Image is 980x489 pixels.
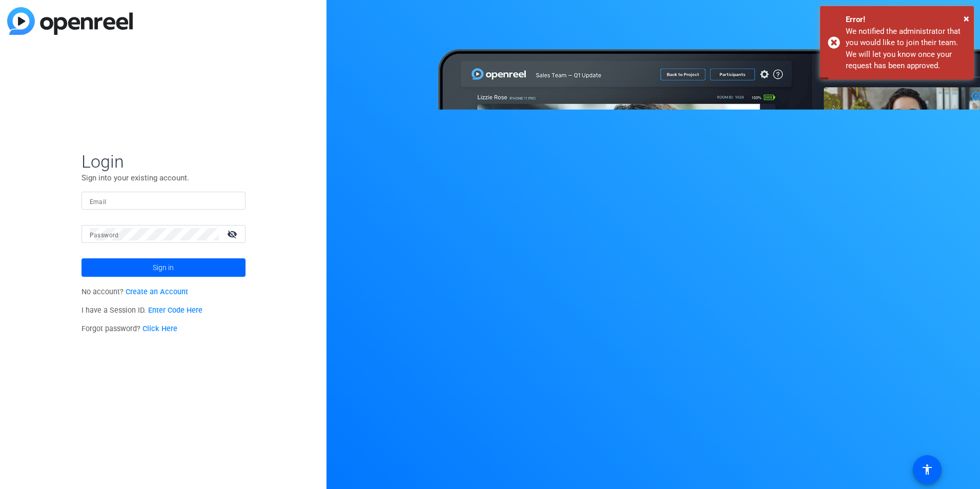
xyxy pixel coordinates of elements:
span: Login [81,151,246,172]
span: × [964,12,969,25]
img: blue-gradient.svg [7,7,133,35]
input: Enter Email Address [90,195,237,207]
a: Enter Code Here [148,306,202,315]
span: Sign in [153,255,174,280]
div: Error! [846,14,966,26]
button: Sign in [81,258,246,277]
div: We notified the administrator that you would like to join their team. We will let you know once y... [846,26,966,72]
span: I have a Session ID. [81,306,203,315]
mat-label: Password [90,232,119,239]
p: Sign into your existing account. [81,172,246,184]
span: Forgot password? [81,324,178,333]
a: Click Here [142,324,177,333]
button: Close [964,11,969,26]
mat-label: Email [90,198,107,206]
mat-icon: accessibility [921,463,933,476]
a: Create an Account [126,288,188,296]
span: No account? [81,288,189,296]
mat-icon: visibility_off [221,227,246,241]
